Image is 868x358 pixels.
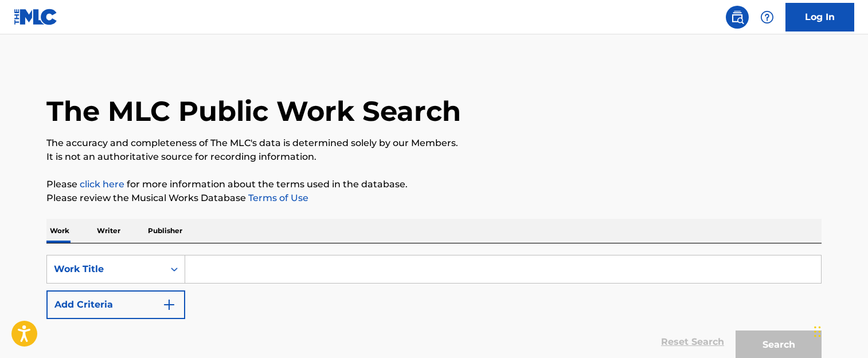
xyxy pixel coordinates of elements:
[46,150,822,164] p: It is not an authoritative source for recording information.
[46,290,185,319] button: Add Criteria
[46,191,822,205] p: Please review the Musical Works Database
[46,178,822,191] p: Please for more information about the terms used in the database.
[80,179,124,190] a: click here
[760,10,774,24] img: help
[54,262,157,276] div: Work Title
[785,3,854,32] a: Log In
[756,6,779,29] div: Help
[246,192,308,203] a: Terms of Use
[811,303,868,358] iframe: Chat Widget
[46,136,822,150] p: The accuracy and completeness of The MLC's data is determined solely by our Members.
[144,219,186,243] p: Publisher
[730,10,744,24] img: search
[93,219,124,243] p: Writer
[162,298,176,312] img: 9d2ae6d4665cec9f34b9.svg
[814,314,821,349] div: Drag
[14,9,58,25] img: MLC Logo
[46,219,73,243] p: Work
[46,94,461,128] h1: The MLC Public Work Search
[726,6,749,29] a: Public Search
